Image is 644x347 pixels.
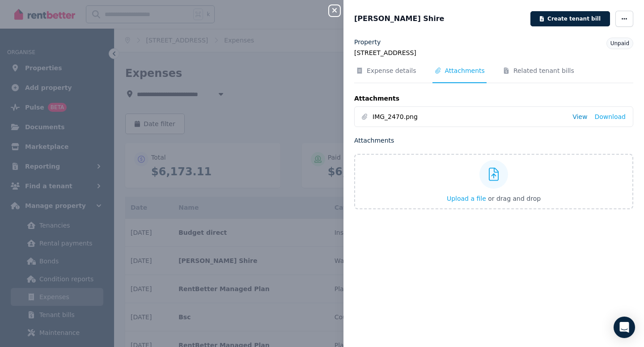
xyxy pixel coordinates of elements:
[513,66,574,75] span: Related tenant bills
[354,94,633,103] p: Attachments
[614,317,635,338] div: Open Intercom Messenger
[447,195,486,202] span: Upload a file
[373,112,565,121] span: IMG_2470.png
[488,195,541,202] span: or drag and drop
[445,66,485,75] span: Attachments
[610,40,629,47] span: Unpaid
[354,136,633,145] p: Attachments
[354,48,633,57] legend: [STREET_ADDRESS]
[572,112,587,121] a: View
[594,112,626,121] a: Download
[354,38,381,47] label: Property
[530,11,610,26] button: Create tenant bill
[447,194,541,203] button: Upload a file or drag and drop
[354,13,444,24] span: [PERSON_NAME] Shire
[354,66,633,83] nav: Tabs
[367,66,416,75] span: Expense details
